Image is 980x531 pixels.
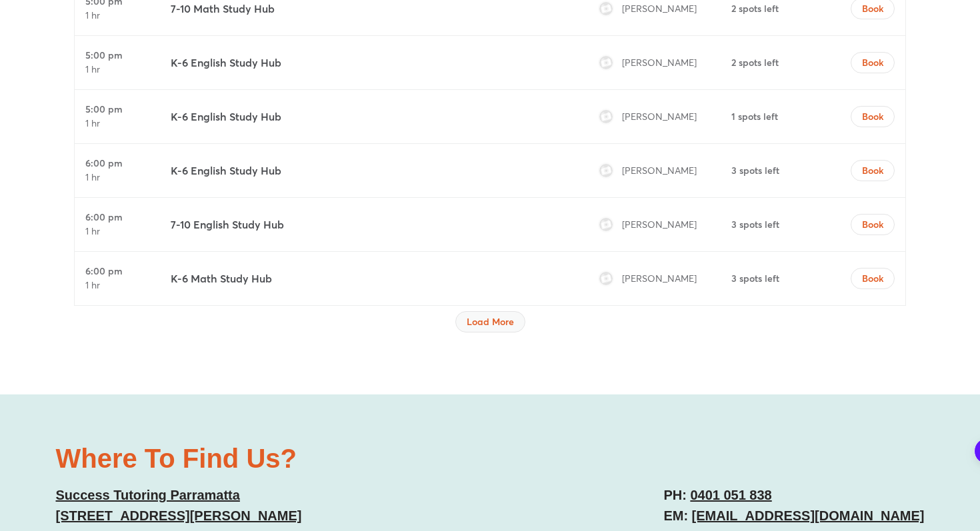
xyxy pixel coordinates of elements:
[690,488,771,502] a: 0401 051 838
[913,467,980,531] iframe: Chat Widget
[663,508,688,523] span: EM:
[692,508,925,523] a: [EMAIL_ADDRESS][DOMAIN_NAME]
[56,445,477,472] h2: Where To Find Us?
[663,488,686,502] span: PH:
[56,488,302,523] a: Success Tutoring Parramatta[STREET_ADDRESS][PERSON_NAME]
